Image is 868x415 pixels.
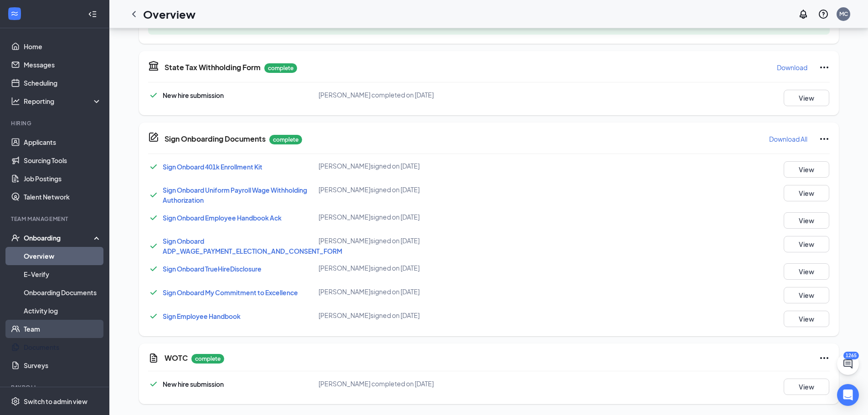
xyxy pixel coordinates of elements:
a: Sign Onboard Employee Handbook Ack [163,214,282,222]
a: Messages [24,56,102,74]
div: Hiring [11,119,100,127]
svg: Checkmark [148,212,159,223]
div: MC [839,10,848,18]
span: New hire submission [163,380,224,388]
svg: Ellipses [819,62,830,73]
div: [PERSON_NAME] signed on [DATE] [318,161,546,170]
svg: Checkmark [148,287,159,298]
button: Download [776,60,808,75]
a: Sign Onboard My Commitment to Excellence [163,288,298,297]
div: Open Intercom Messenger [837,384,859,406]
svg: UserCheck [11,233,20,242]
svg: TaxGovernmentIcon [148,60,159,71]
a: Sign Employee Handbook [163,312,241,320]
button: View [784,236,829,252]
h1: Overview [143,6,195,22]
div: [PERSON_NAME] signed on [DATE] [318,212,546,221]
p: complete [269,135,302,144]
a: Home [24,37,102,56]
svg: Notifications [798,9,809,20]
svg: Checkmark [148,161,159,172]
button: View [784,185,829,201]
span: [PERSON_NAME] completed on [DATE] [318,379,434,388]
div: Switch to admin view [24,397,87,406]
button: View [784,287,829,303]
svg: QuestionInfo [818,9,829,20]
div: [PERSON_NAME] signed on [DATE] [318,287,546,296]
button: Download All [769,132,808,146]
a: Overview [24,247,102,265]
svg: Settings [11,397,20,406]
div: Onboarding [24,233,94,242]
a: Sign Onboard TrueHireDisclosure [163,265,262,273]
svg: Ellipses [819,353,830,364]
p: complete [191,354,224,364]
svg: Checkmark [148,379,159,389]
button: ChatActive [837,353,859,375]
svg: Checkmark [148,263,159,274]
a: Sign Onboard 401k Enrollment Kit [163,163,262,171]
svg: CustomFormIcon [148,353,159,364]
h5: State Tax Withholding Form [164,62,261,72]
div: Reporting [24,97,102,106]
a: Sign Onboard Uniform Payroll Wage Withholding Authorization [163,186,307,204]
svg: Ellipses [819,133,830,144]
svg: Collapse [88,10,97,19]
span: New hire submission [163,91,224,99]
svg: ChevronLeft [128,9,139,20]
a: Activity log [24,302,102,320]
button: View [784,90,829,106]
svg: WorkstreamLogo [10,9,19,18]
a: Applicants [24,133,102,151]
a: Scheduling [24,74,102,92]
div: [PERSON_NAME] signed on [DATE] [318,311,546,320]
button: View [784,161,829,178]
svg: Checkmark [148,90,159,101]
svg: ChatActive [842,359,853,369]
a: Sign Onboard ADP_WAGE_PAYMENT_ELECTION_AND_CONSENT_FORM [163,237,342,255]
p: complete [264,63,297,73]
a: Job Postings [24,169,102,188]
div: 1265 [843,352,859,359]
a: Talent Network [24,188,102,206]
svg: Checkmark [148,311,159,322]
button: View [784,263,829,280]
p: Download All [769,134,807,143]
svg: Checkmark [148,241,159,251]
a: Sourcing Tools [24,151,102,169]
svg: Checkmark [148,190,159,200]
button: View [784,212,829,229]
a: E-Verify [24,265,102,283]
button: View [784,311,829,327]
a: Documents [24,338,102,356]
p: Download [777,63,807,72]
div: Team Management [11,215,100,223]
div: [PERSON_NAME] signed on [DATE] [318,185,546,194]
button: View [784,379,829,395]
h5: WOTC [164,353,188,363]
a: Onboarding Documents [24,283,102,302]
div: [PERSON_NAME] signed on [DATE] [318,263,546,272]
svg: Analysis [11,97,20,106]
h5: Sign Onboarding Documents [164,134,266,144]
svg: CompanyDocumentIcon [148,132,159,143]
span: [PERSON_NAME] completed on [DATE] [318,91,434,99]
a: Team [24,320,102,338]
a: Surveys [24,356,102,374]
div: [PERSON_NAME] signed on [DATE] [318,236,546,245]
div: Payroll [11,384,100,391]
